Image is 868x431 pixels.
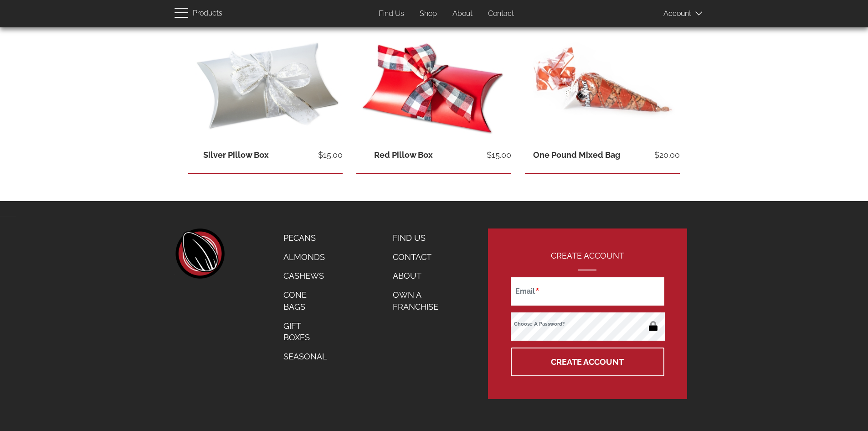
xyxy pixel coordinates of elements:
[203,150,269,160] a: Silver Pillow Box
[525,34,680,130] img: mixed
[277,248,334,267] a: Almonds
[481,5,521,23] a: Contact
[386,286,459,316] a: Own a Franchise
[413,5,444,23] a: Shop
[511,277,664,306] input: Email
[511,348,664,376] button: Create Account
[193,7,222,20] span: Products
[533,150,620,160] a: One Pound Mixed Bag
[372,5,411,23] a: Find Us
[374,150,433,160] a: Red Pillow Box
[175,228,225,279] a: home
[188,34,343,138] img: Silver pillow white background
[511,251,664,270] h2: Create Account
[277,286,334,316] a: Cone Bags
[277,347,334,366] a: Seasonal
[386,248,459,267] a: Contact
[386,228,459,248] a: Find Us
[386,266,459,286] a: About
[446,5,479,23] a: About
[277,317,334,347] a: Gift Boxes
[356,34,511,138] img: red pillow white background
[277,228,334,248] a: Pecans
[277,266,334,286] a: Cashews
